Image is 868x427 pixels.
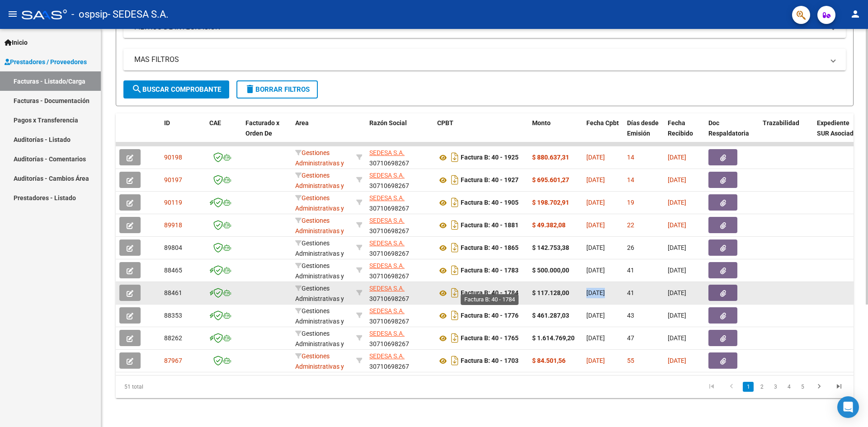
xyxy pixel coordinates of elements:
div: 30710698267 [369,148,430,167]
span: 47 [627,334,634,342]
a: go to next page [811,382,828,392]
span: Inicio [5,38,28,47]
span: 14 [627,176,634,183]
span: [DATE] [668,154,686,161]
div: 30710698267 [369,328,430,347]
span: - ospsip [71,5,108,24]
strong: Factura B: 40 - 1776 [461,312,519,319]
li: page 5 [796,379,809,394]
datatable-header-cell: ID [160,113,206,153]
span: 41 [627,267,634,274]
a: 3 [770,382,781,392]
a: 5 [797,382,808,392]
strong: $ 198.702,91 [532,199,569,206]
strong: Factura B: 40 - 1925 [461,154,519,161]
strong: $ 84.501,56 [532,357,566,364]
span: 90197 [164,176,182,183]
div: 30710698267 [369,261,430,280]
span: SEDESA S.A. [369,239,405,247]
datatable-header-cell: Facturado x Orden De [242,113,292,153]
div: 30710698267 [369,283,430,302]
span: 87967 [164,357,182,364]
span: [DATE] [586,289,605,296]
span: 90119 [164,199,182,206]
a: 4 [783,382,794,392]
datatable-header-cell: Monto [528,113,583,153]
span: 41 [627,289,634,296]
span: [DATE] [586,221,605,229]
span: SEDESA S.A. [369,149,405,156]
i: Descargar documento [449,308,461,323]
span: Razón Social [369,119,407,127]
span: SEDESA S.A. [369,285,405,292]
strong: Factura B: 40 - 1905 [461,199,519,206]
strong: Factura B: 40 - 1783 [461,267,519,274]
span: 89804 [164,244,182,251]
datatable-header-cell: Expediente SUR Asociado [813,113,863,153]
datatable-header-cell: Días desde Emisión [623,113,664,153]
button: Borrar Filtros [236,80,318,99]
span: CAE [209,119,221,127]
span: Fecha Recibido [668,119,693,137]
span: [DATE] [668,221,686,229]
i: Descargar documento [449,240,461,255]
div: 30710698267 [369,238,430,257]
mat-panel-title: MAS FILTROS [134,55,824,65]
span: 14 [627,154,634,161]
i: Descargar documento [449,263,461,277]
span: 26 [627,244,634,251]
span: 90198 [164,154,182,161]
span: 88262 [164,334,182,342]
span: Facturado x Orden De [245,119,279,137]
i: Descargar documento [449,150,461,164]
mat-icon: delete [245,84,255,94]
i: Descargar documento [449,353,461,368]
i: Descargar documento [449,173,461,187]
div: 30710698267 [369,351,430,370]
datatable-header-cell: Razón Social [366,113,434,153]
mat-icon: search [132,84,142,94]
mat-icon: menu [7,9,18,19]
strong: Factura B: 40 - 1765 [461,335,519,342]
i: Descargar documento [449,218,461,232]
span: Area [295,119,309,127]
span: Gestiones Administrativas y Otros [295,262,344,290]
span: Gestiones Administrativas y Otros [295,352,344,380]
span: SEDESA S.A. [369,262,405,269]
span: Monto [532,119,551,127]
i: Descargar documento [449,331,461,345]
span: Gestiones Administrativas y Otros [295,172,344,200]
span: SEDESA S.A. [369,307,405,314]
li: page 4 [782,379,796,394]
span: [DATE] [586,199,605,206]
span: ID [164,119,170,127]
strong: $ 49.382,08 [532,221,566,229]
span: 43 [627,312,634,319]
mat-icon: person [850,9,861,19]
span: [DATE] [586,244,605,251]
a: 2 [756,382,767,392]
span: 88461 [164,289,182,296]
strong: $ 880.637,31 [532,154,569,161]
span: [DATE] [586,267,605,274]
strong: $ 117.128,00 [532,289,569,296]
strong: Factura B: 40 - 1865 [461,244,519,252]
span: 22 [627,221,634,229]
strong: Factura B: 40 - 1784 [461,290,519,297]
div: 30710698267 [369,193,430,212]
div: 30710698267 [369,306,430,325]
span: [DATE] [668,244,686,251]
span: SEDESA S.A. [369,330,405,337]
span: Expediente SUR Asociado [817,119,857,137]
strong: $ 142.753,38 [532,244,569,251]
span: Prestadores / Proveedores [5,57,87,67]
datatable-header-cell: Fecha Cpbt [583,113,623,153]
datatable-header-cell: Area [292,113,353,153]
datatable-header-cell: Fecha Recibido [664,113,705,153]
span: Trazabilidad [763,119,799,127]
div: 51 total [116,375,262,398]
span: 55 [627,357,634,364]
span: SEDESA S.A. [369,172,405,179]
a: go to previous page [723,382,740,392]
span: Gestiones Administrativas y Otros [295,217,344,245]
